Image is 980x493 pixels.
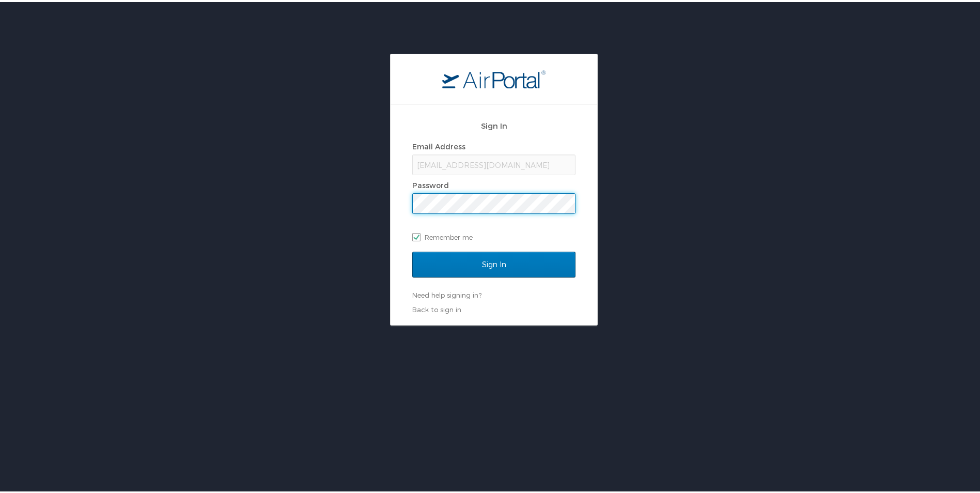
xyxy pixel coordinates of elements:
label: Email Address [412,140,465,149]
label: Remember me [412,227,575,243]
label: Password [412,179,449,188]
a: Back to sign in [412,303,461,312]
input: Sign In [412,250,575,275]
img: logo [442,68,546,86]
a: Need help signing in? [412,289,481,297]
h2: Sign In [412,118,575,130]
